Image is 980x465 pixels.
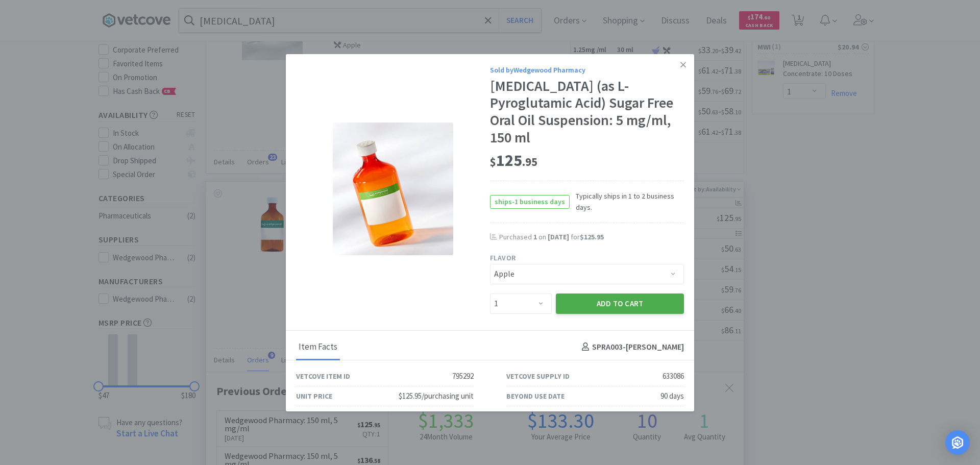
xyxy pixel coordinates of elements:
div: 795292 [452,370,474,382]
span: ships-1 business days [491,195,569,208]
div: Manufacturer [296,410,349,422]
div: $125.95/purchasing unit [399,390,474,402]
span: 125 [490,150,537,170]
span: Typically ships in 1 to 2 business days. [570,190,684,213]
div: [MEDICAL_DATA] (as L-Pyroglutamic Acid) Sugar Free Oral Oil Suspension: 5 mg/ml, 150 ml [490,78,684,146]
div: Wedgewood Pharmacy [401,410,474,422]
div: Man No. [506,410,534,422]
span: $ [490,155,496,169]
span: . 95 [522,155,537,169]
span: [DATE] [548,232,569,241]
div: Vetcove Supply ID [506,371,570,382]
div: Unit Price [296,390,332,402]
img: a4f8dede55dd4251a0232a66d09d79ea_633086.jpeg [333,123,453,255]
div: Open Intercom Messenger [945,430,970,455]
div: Item Facts [296,335,340,360]
label: Flavor [490,252,516,263]
div: Beyond Use Date [506,390,565,402]
span: 1 [533,232,537,241]
div: 90 days [660,390,684,402]
button: Add to Cart [556,293,684,314]
div: 633086 [663,370,684,382]
div: Vetcove Item ID [296,371,350,382]
div: Purchased on for [499,232,684,242]
span: $125.95 [580,232,604,241]
div: Sold by Wedgewood Pharmacy [490,64,684,76]
h4: SPRA003 - [PERSON_NAME] [578,340,684,354]
div: ERTUGLSUS0000VC [621,410,684,422]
